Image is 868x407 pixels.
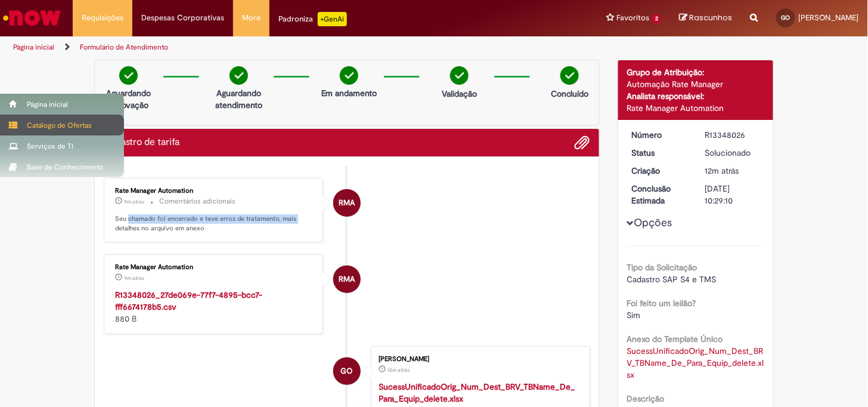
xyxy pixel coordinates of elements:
dt: Conclusão Estimada [623,183,696,206]
a: Rascunhos [680,13,733,24]
span: Despesas Corporativas [141,12,224,24]
dt: Criação [623,165,696,177]
span: Sim [627,310,641,320]
div: [PERSON_NAME] [379,356,578,363]
span: 12m atrás [705,165,739,176]
h2: Cadastro de tarifa Histórico de tíquete [104,137,179,148]
div: Rate Manager Automation [333,266,361,293]
img: check-circle-green.png [230,66,248,85]
span: Rascunhos [690,12,733,23]
img: check-circle-green.png [560,66,579,85]
div: Analista responsável: [627,90,765,102]
div: 880 B [115,289,314,325]
span: Favoritos [616,12,649,24]
div: Rate Manager Automation [627,102,765,114]
time: 28/08/2025 14:29:02 [705,165,739,176]
time: 28/08/2025 14:28:39 [388,366,410,374]
dt: Status [623,147,696,159]
span: GO [782,14,790,21]
span: RMA [339,265,355,294]
div: Rate Manager Automation [333,189,361,217]
div: 28/08/2025 14:29:02 [705,165,760,177]
b: Foi feito um leilão? [627,298,696,309]
time: 28/08/2025 14:32:04 [124,198,144,205]
span: 9m atrás [124,275,144,282]
a: Download de SucessUnificadoOrig_Num_Dest_BRV_TBName_De_Para_Equip_delete.xlsx [627,346,764,380]
a: Formulário de Atendimento [80,42,168,52]
span: Cadastro SAP S4 e TMS [627,274,717,285]
button: Adicionar anexos [575,135,590,150]
a: SucessUnificadoOrig_Num_Dest_BRV_TBName_De_Para_Equip_delete.xlsx [379,381,575,404]
span: GO [341,357,353,386]
span: [PERSON_NAME] [799,13,859,23]
b: Anexo do Template Único [627,334,723,344]
img: ServiceNow [1,6,63,30]
b: Tipo da Solicitação [627,262,697,273]
span: RMA [339,189,355,217]
div: Automação Rate Manager [627,78,765,90]
span: More [242,12,261,24]
div: Padroniza [278,12,347,26]
div: Rate Manager Automation [115,187,314,195]
b: Descrição [627,393,665,404]
div: Rate Manager Automation [115,264,314,271]
p: Em andamento [321,87,377,99]
a: R13348026_27de069e-77f7-4895-bcc7-fff6674178b5.csv [115,289,262,312]
div: Solucionado [705,147,760,159]
p: Aguardando atendimento [210,87,268,111]
div: [DATE] 10:29:10 [705,183,760,206]
span: 2 [652,14,662,24]
div: R13348026 [705,129,760,141]
dt: Número [623,129,696,141]
a: Página inicial [13,42,54,52]
img: check-circle-green.png [340,66,358,85]
ul: Trilhas de página [9,36,570,58]
p: Seu chamado foi encerrado e teve erros de tratamento, mais detalhes no arquivo em anexo [115,214,314,233]
time: 28/08/2025 14:32:03 [124,275,144,282]
span: Requisições [82,12,123,24]
span: 9m atrás [124,198,144,205]
span: 12m atrás [388,366,410,374]
div: Grupo de Atribuição: [627,66,765,78]
small: Comentários adicionais [159,196,235,206]
p: Validação [442,88,477,100]
p: +GenAi [318,12,347,26]
div: Gustavo Sales de Oliveira [333,357,361,385]
img: check-circle-green.png [450,66,469,85]
p: Concluído [551,88,589,100]
p: Aguardando Aprovação [100,87,157,111]
img: check-circle-green.png [119,66,138,85]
